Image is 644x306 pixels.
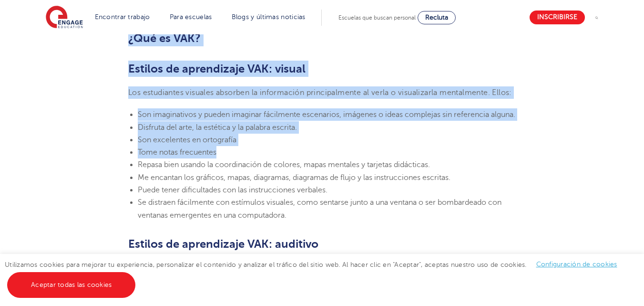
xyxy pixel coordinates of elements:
[128,237,318,251] font: Estilos de aprendizaje VAK: auditivo
[530,11,585,24] a: Inscribirse
[425,14,448,21] font: Recluta
[170,13,212,21] a: Para escuelas
[95,13,150,21] a: Encontrar trabajo
[138,136,236,144] font: Son excelentes en ortografía
[138,123,297,132] font: Disfruta del arte, la estética y la palabra escrita.
[138,160,430,169] font: Repasa bien usando la coordinación de colores, mapas mentales y tarjetas didácticas.
[536,261,617,268] a: Configuración de cookies
[128,32,201,45] font: ¿Qué es VAK?
[138,148,216,157] font: Tome notas frecuentes
[46,6,83,30] img: Educación comprometida
[338,14,416,21] font: Escuelas que buscan personal
[31,281,112,288] font: Aceptar todas las cookies
[5,261,527,268] font: Utilizamos cookies para mejorar tu experiencia, personalizar el contenido y analizar el tráfico d...
[7,272,135,298] a: Aceptar todas las cookies
[128,88,512,97] font: Los estudiantes visuales absorben la información principalmente al verla o visualizarla mentalmen...
[138,198,501,219] font: Se distraen fácilmente con estímulos visuales, como sentarse junto a una ventana o ser bombardead...
[138,173,450,182] font: Me encantan los gráficos, mapas, diagramas, diagramas de flujo y las instrucciones escritas.
[537,14,577,21] font: Inscribirse
[138,186,327,194] font: Puede tener dificultades con las instrucciones verbales.
[232,13,306,21] a: Blogs y últimas noticias
[128,62,306,75] font: Estilos de aprendizaje VAK: visual
[418,11,456,24] a: Recluta
[138,110,515,119] font: Son imaginativos y pueden imaginar fácilmente escenarios, imágenes o ideas complejas sin referenc...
